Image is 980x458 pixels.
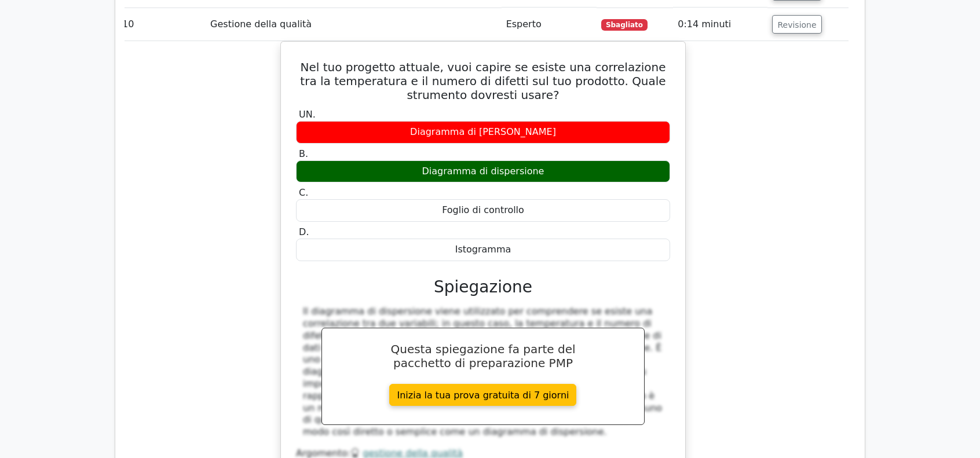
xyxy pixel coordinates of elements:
[678,19,731,30] font: 0:14 minuti
[777,20,816,29] font: Revisione
[506,19,542,30] font: Esperto
[299,109,316,120] font: UN.
[389,384,576,406] a: Inizia la tua prova gratuita di 7 giorni
[300,60,665,102] font: Nel tuo progetto attuale, vuoi capire se esiste una correlazione tra la temperatura e il numero d...
[455,244,511,255] font: Istogramma
[434,277,532,296] font: Spiegazione
[122,19,134,30] font: 10
[299,187,308,198] font: C.
[606,21,643,29] font: Sbagliato
[299,148,308,159] font: B.
[303,306,662,437] font: Il diagramma di dispersione viene utilizzato per comprendere se esiste una correlazione tra due v...
[299,226,309,237] font: D.
[210,19,312,30] font: Gestione della qualità
[442,204,524,215] font: Foglio di controllo
[422,166,544,177] font: Diagramma di dispersione
[410,126,556,137] font: Diagramma di [PERSON_NAME]
[772,15,821,34] button: Revisione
